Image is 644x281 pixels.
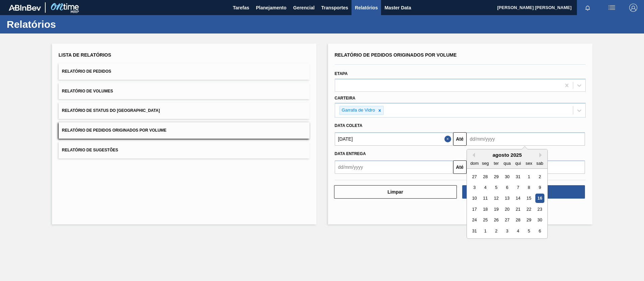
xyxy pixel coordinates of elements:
[335,123,363,128] span: Data coleta
[335,52,457,58] span: Relatório de Pedidos Originados por Volume
[481,159,490,168] div: seg
[59,83,310,99] button: Relatório de Volumes
[502,205,512,214] div: Choose quarta-feira, 20 de agosto de 2025
[535,226,544,235] div: Choose sábado, 6 de setembro de 2025
[59,52,111,58] span: Lista de Relatórios
[513,194,522,203] div: Choose quinta-feira, 14 de agosto de 2025
[62,128,167,133] span: Relatório de Pedidos Originados por Volume
[535,183,544,192] div: Choose sábado, 9 de agosto de 2025
[502,216,512,225] div: Choose quarta-feira, 27 de agosto de 2025
[513,205,522,214] div: Choose quinta-feira, 21 de agosto de 2025
[524,183,533,192] div: Choose sexta-feira, 8 de agosto de 2025
[491,159,500,168] div: ter
[470,172,479,181] div: Choose domingo, 27 de julho de 2025
[513,172,522,181] div: Choose quinta-feira, 31 de julho de 2025
[513,226,522,235] div: Choose quinta-feira, 4 de setembro de 2025
[335,132,453,146] input: dd/mm/yyyy
[453,132,467,146] button: Até
[384,4,411,12] span: Master Data
[513,183,522,192] div: Choose quinta-feira, 7 de agosto de 2025
[470,183,479,192] div: Choose domingo, 3 de agosto de 2025
[535,216,544,225] div: Choose sábado, 30 de agosto de 2025
[491,183,500,192] div: Choose terça-feira, 5 de agosto de 2025
[513,216,522,225] div: Choose quinta-feira, 28 de agosto de 2025
[481,172,490,181] div: Choose segunda-feira, 28 de julho de 2025
[293,4,315,12] span: Gerencial
[335,160,453,174] input: dd/mm/yyyy
[467,152,547,158] div: agosto 2025
[470,205,479,214] div: Choose domingo, 17 de agosto de 2025
[513,159,522,168] div: qui
[340,106,376,115] div: Garrafa de Vidro
[524,205,533,214] div: Choose sexta-feira, 22 de agosto de 2025
[539,153,544,157] button: Next Month
[59,142,310,158] button: Relatório de Sugestões
[62,69,111,74] span: Relatório de Pedidos
[467,132,585,146] input: dd/mm/yyyy
[577,3,598,12] button: Notificações
[524,226,533,235] div: Choose sexta-feira, 5 de setembro de 2025
[491,205,500,214] div: Choose terça-feira, 19 de agosto de 2025
[502,159,512,168] div: qua
[491,172,500,181] div: Choose terça-feira, 29 de julho de 2025
[233,4,249,12] span: Tarefas
[491,226,500,235] div: Choose terça-feira, 2 de setembro de 2025
[524,194,533,203] div: Choose sexta-feira, 15 de agosto de 2025
[470,194,479,203] div: Choose domingo, 10 de agosto de 2025
[524,172,533,181] div: Choose sexta-feira, 1 de agosto de 2025
[524,159,533,168] div: sex
[524,216,533,225] div: Choose sexta-feira, 29 de agosto de 2025
[470,216,479,225] div: Choose domingo, 24 de agosto de 2025
[462,185,585,199] button: Download
[535,194,544,203] div: Choose sábado, 16 de agosto de 2025
[62,108,160,113] span: Relatório de Status do [GEOGRAPHIC_DATA]
[470,153,475,157] button: Previous Month
[453,160,467,174] button: Até
[481,226,490,235] div: Choose segunda-feira, 1 de setembro de 2025
[321,4,348,12] span: Transportes
[502,183,512,192] div: Choose quarta-feira, 6 de agosto de 2025
[59,102,310,119] button: Relatório de Status do [GEOGRAPHIC_DATA]
[444,132,453,146] button: Close
[470,159,479,168] div: dom
[469,171,545,236] div: month 2025-08
[535,205,544,214] div: Choose sábado, 23 de agosto de 2025
[59,63,310,80] button: Relatório de Pedidos
[502,226,512,235] div: Choose quarta-feira, 3 de setembro de 2025
[335,71,348,76] label: Etapa
[481,183,490,192] div: Choose segunda-feira, 4 de agosto de 2025
[7,20,126,28] h1: Relatórios
[481,194,490,203] div: Choose segunda-feira, 11 de agosto de 2025
[481,216,490,225] div: Choose segunda-feira, 25 de agosto de 2025
[629,4,637,12] img: Logout
[481,205,490,214] div: Choose segunda-feira, 18 de agosto de 2025
[491,194,500,203] div: Choose terça-feira, 12 de agosto de 2025
[608,4,616,12] img: userActions
[335,151,366,156] span: Data entrega
[491,216,500,225] div: Choose terça-feira, 26 de agosto de 2025
[502,172,512,181] div: Choose quarta-feira, 30 de julho de 2025
[256,4,286,12] span: Planejamento
[335,96,356,100] label: Carteira
[355,4,378,12] span: Relatórios
[62,148,118,152] span: Relatório de Sugestões
[334,185,457,199] button: Limpar
[535,159,544,168] div: sab
[535,172,544,181] div: Choose sábado, 2 de agosto de 2025
[59,122,310,139] button: Relatório de Pedidos Originados por Volume
[470,226,479,235] div: Choose domingo, 31 de agosto de 2025
[9,5,41,11] img: TNhmsLtSVTkK8tSr43FrP2fwEKptu5GPRR3wAAAABJRU5ErkJggg==
[502,194,512,203] div: Choose quarta-feira, 13 de agosto de 2025
[62,89,113,93] span: Relatório de Volumes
